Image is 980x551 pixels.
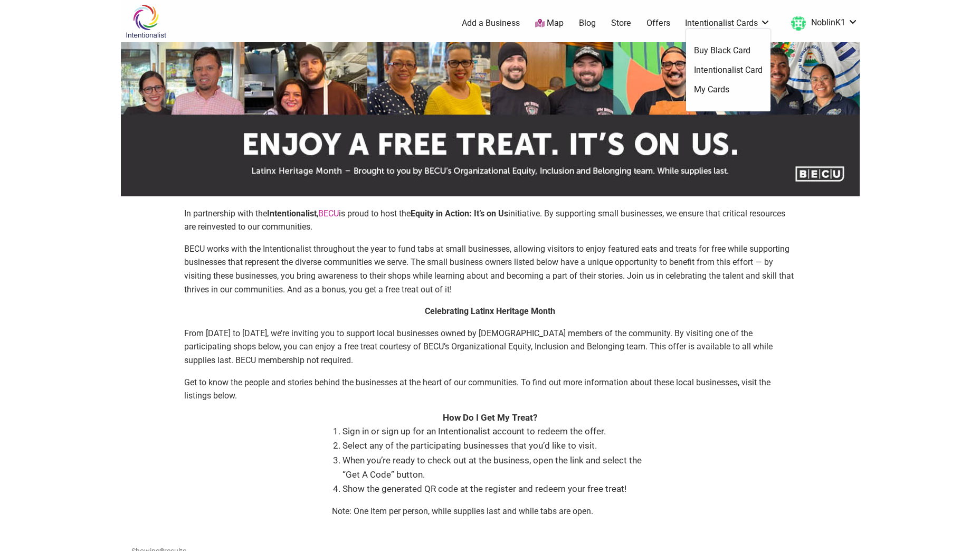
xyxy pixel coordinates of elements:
[121,42,860,196] img: sponsor logo
[462,17,520,29] a: Add a Business
[611,17,631,29] a: Store
[342,439,649,453] li: Select any of the participating businesses that you’d like to visit.
[786,14,858,33] a: NoblinK1
[579,17,596,29] a: Blog
[267,208,317,218] strong: Intentionalist
[411,208,508,218] strong: Equity in Action: It’s on Us
[121,4,171,39] img: Intentionalist
[342,453,649,482] li: When you’re ready to check out at the business, open the link and select the “Get A Code” button.
[646,17,670,29] a: Offers
[342,424,649,439] li: Sign in or sign up for an Intentionalist account to redeem the offer.
[332,505,649,518] p: Note: One item per person, while supplies last and while tabs are open.
[318,208,339,218] a: BECU
[694,45,763,56] a: Buy Black Card
[535,17,564,30] a: Map
[342,482,649,496] li: Show the generated QR code at the register and redeem your free treat!
[184,207,796,234] p: In partnership with the , is proud to host the initiative. By supporting small businesses, we ens...
[443,412,537,423] strong: How Do I Get My Treat?
[184,327,796,367] p: From [DATE] to [DATE], we’re inviting you to support local businesses owned by [DEMOGRAPHIC_DATA]...
[184,376,796,403] p: Get to know the people and stories behind the businesses at the heart of our communities. To find...
[184,242,796,296] p: BECU works with the Intentionalist throughout the year to fund tabs at small businesses, allowing...
[694,64,763,76] a: Intentionalist Card
[694,84,763,96] a: My Cards
[425,306,555,316] strong: Celebrating Latinx Heritage Month
[685,17,770,29] a: Intentionalist Cards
